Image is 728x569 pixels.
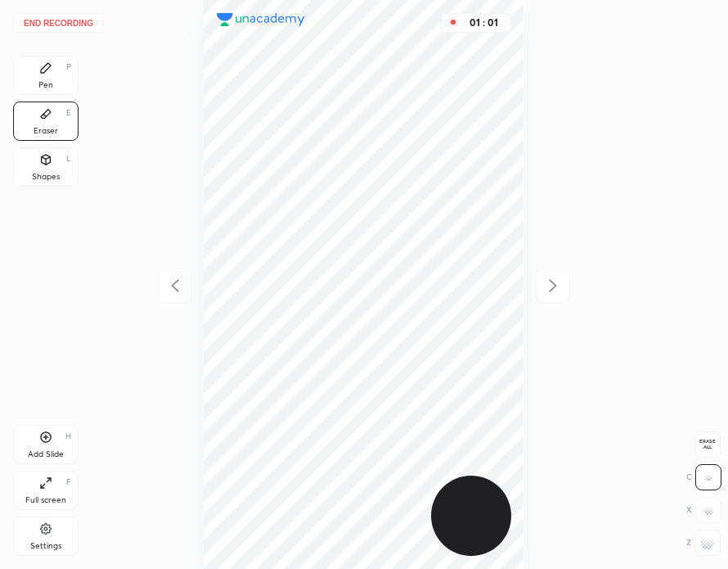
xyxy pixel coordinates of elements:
div: F [66,478,71,486]
div: Add Slide [28,450,64,458]
div: X [686,497,721,523]
div: Settings [30,542,61,550]
div: Eraser [34,127,58,135]
div: Pen [38,81,53,89]
div: L [66,155,71,163]
div: Z [686,530,721,556]
div: P [66,63,71,71]
div: Full screen [25,496,66,504]
span: Erase all [695,439,720,450]
div: Shapes [32,173,60,181]
img: logo.38c385cc.svg [217,13,305,26]
button: End recording [13,13,104,33]
div: E [66,109,71,117]
div: H [65,432,71,440]
div: C [686,464,721,490]
div: 01 : 01 [465,17,504,29]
